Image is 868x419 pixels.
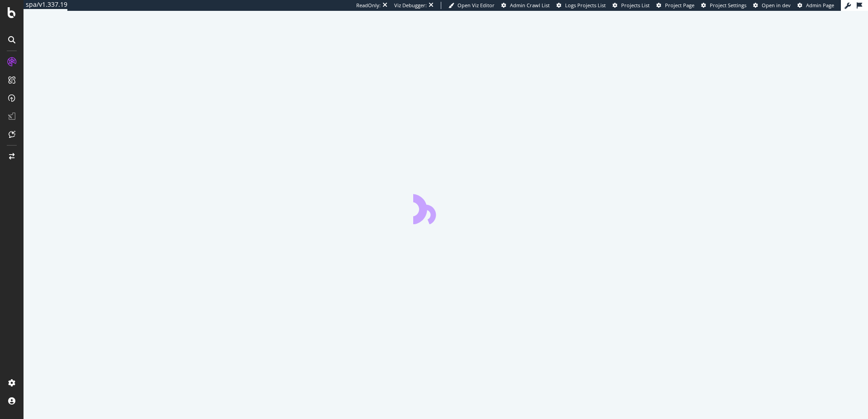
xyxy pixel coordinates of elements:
div: Viz Debugger: [394,2,427,9]
a: Admin Page [797,2,834,9]
a: Open Viz Editor [448,2,495,9]
a: Admin Crawl List [501,2,550,9]
span: Projects List [621,2,650,9]
a: Project Page [656,2,694,9]
span: Open in dev [762,2,791,9]
div: animation [413,192,478,224]
a: Logs Projects List [557,2,606,9]
a: Project Settings [701,2,746,9]
div: ReadOnly: [356,2,381,9]
span: Open Viz Editor [458,2,495,9]
span: Project Settings [710,2,746,9]
a: Projects List [613,2,650,9]
a: Open in dev [753,2,791,9]
span: Logs Projects List [565,2,606,9]
span: Project Page [665,2,694,9]
span: Admin Page [806,2,834,9]
span: Admin Crawl List [510,2,550,9]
